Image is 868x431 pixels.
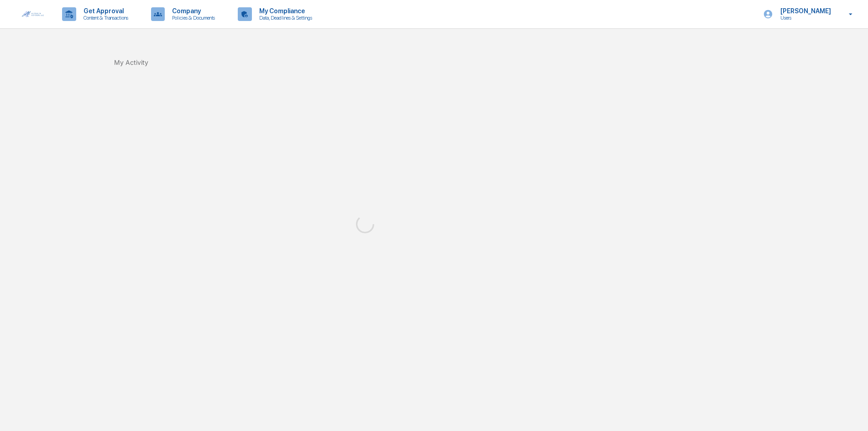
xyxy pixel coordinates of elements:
[252,7,317,15] p: My Compliance
[773,15,836,21] p: Users
[22,11,44,17] img: logo
[773,7,836,15] p: [PERSON_NAME]
[252,15,317,21] p: Data, Deadlines & Settings
[165,15,220,21] p: Policies & Documents
[76,7,133,15] p: Get Approval
[114,58,148,66] div: My Activity
[76,15,133,21] p: Content & Transactions
[165,7,220,15] p: Company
